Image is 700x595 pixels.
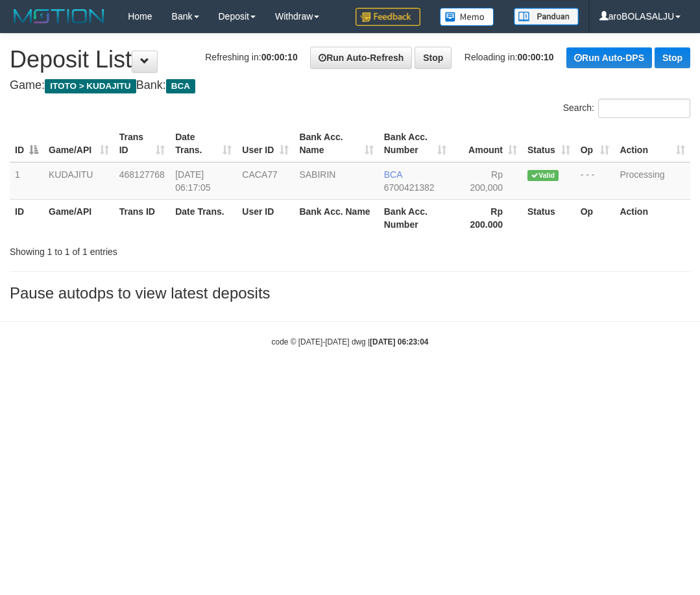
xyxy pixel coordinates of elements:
h3: Pause autodps to view latest deposits [10,285,690,302]
th: Date Trans. [170,199,237,236]
th: Op [575,199,615,236]
small: code © [DATE]-[DATE] dwg | [272,337,429,346]
th: Date Trans.: activate to sort column ascending [170,125,237,162]
th: Bank Acc. Name [294,199,378,236]
span: [DATE] 06:17:05 [175,169,211,193]
img: panduan.png [514,8,579,25]
th: Op: activate to sort column ascending [575,125,615,162]
div: Showing 1 to 1 of 1 entries [10,240,282,258]
th: Bank Acc. Number [379,199,452,236]
a: Stop [415,47,452,69]
a: Run Auto-DPS [566,47,652,68]
span: Reloading in: [465,52,554,62]
label: Search: [563,99,690,118]
th: Status [522,199,575,236]
th: Amount: activate to sort column ascending [452,125,522,162]
span: Rp 200,000 [470,169,503,193]
strong: [DATE] 06:23:04 [370,337,428,346]
th: ID [10,199,43,236]
a: SABIRIN [299,169,335,180]
th: ID: activate to sort column descending [10,125,43,162]
td: KUDAJITU [43,162,114,200]
span: 468127768 [119,169,165,180]
span: BCA [384,169,402,180]
img: Button%20Memo.svg [440,8,494,26]
strong: 00:00:10 [261,52,298,62]
td: 1 [10,162,43,200]
th: Bank Acc. Name: activate to sort column ascending [294,125,378,162]
span: Refreshing in: [205,52,297,62]
span: Copy 6700421382 to clipboard [384,182,435,193]
span: ITOTO > KUDAJITU [45,79,136,93]
td: - - - [575,162,615,200]
input: Search: [598,99,690,118]
th: Action [614,199,690,236]
th: Trans ID: activate to sort column ascending [114,125,170,162]
h4: Game: Bank: [10,79,690,92]
span: Valid transaction [527,170,559,181]
strong: 00:00:10 [518,52,554,62]
th: Game/API: activate to sort column ascending [43,125,114,162]
img: MOTION_logo.png [10,6,108,26]
td: Processing [614,162,690,200]
th: Action: activate to sort column ascending [614,125,690,162]
th: Bank Acc. Number: activate to sort column ascending [379,125,452,162]
th: Rp 200.000 [452,199,522,236]
th: Status: activate to sort column ascending [522,125,575,162]
h1: Deposit List [10,47,690,73]
img: Feedback.jpg [356,8,420,26]
span: CACA77 [242,169,277,180]
th: Trans ID [114,199,170,236]
th: User ID [237,199,294,236]
th: Game/API [43,199,114,236]
a: Run Auto-Refresh [310,47,412,69]
a: Stop [655,47,690,68]
span: BCA [166,79,195,93]
th: User ID: activate to sort column ascending [237,125,294,162]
